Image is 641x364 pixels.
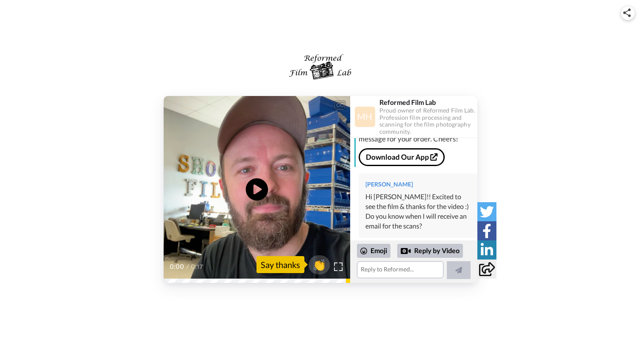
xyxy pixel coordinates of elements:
img: logo [288,49,353,83]
div: Hi [PERSON_NAME]!! Excited to see the film & thanks for the video :) Do you know when I will rece... [365,192,471,231]
span: 👏 [309,258,330,271]
img: Full screen [334,262,343,271]
div: Say thanks [256,256,304,273]
div: Reply by Video [401,246,411,256]
span: 0:17 [191,262,206,272]
div: Reformed Film Lab [379,98,477,106]
div: [PERSON_NAME] [365,180,471,189]
button: 👏 [309,255,330,274]
div: Proud owner of Reformed Film Lab. Profession film processing and scanning for the film photograph... [379,107,477,135]
div: Emoji [357,244,390,257]
a: Download Our App [359,148,445,166]
span: 0:00 [170,262,184,272]
img: ic_share.svg [623,8,631,17]
span: / [186,262,189,272]
div: Reply by Video [397,244,463,258]
div: CC [334,101,345,110]
img: Profile Image [355,107,375,127]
